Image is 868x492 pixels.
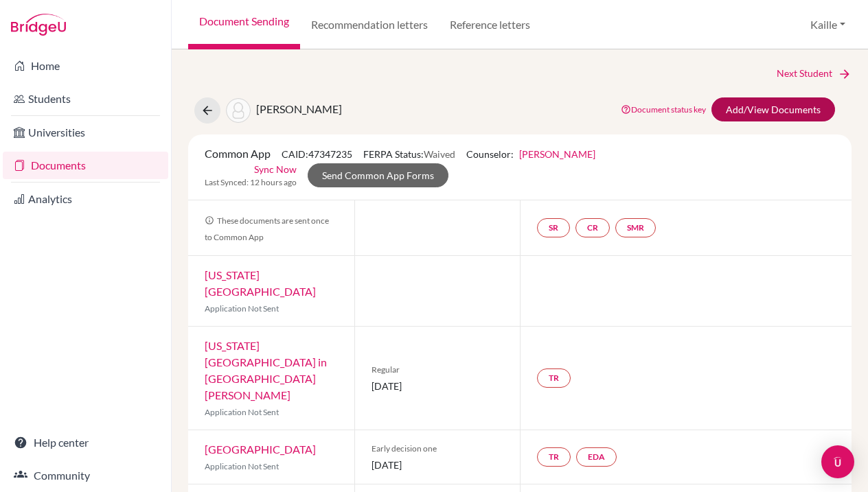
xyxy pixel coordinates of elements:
[576,447,617,467] a: EDA
[308,163,448,187] a: Send Common App Forms
[537,447,571,467] a: TR
[282,148,352,160] span: CAID: 47347235
[205,176,297,189] span: Last Synced: 12 hours ago
[254,162,297,176] a: Sync Now
[804,12,852,38] button: Kaille
[821,445,854,478] div: Open Intercom Messenger
[11,14,66,36] img: Bridge-U
[205,461,279,471] span: Application Not Sent
[372,364,504,376] span: Regular
[372,458,504,472] span: [DATE]
[372,379,504,393] span: [DATE]
[372,443,504,455] span: Early decision one
[3,462,168,489] a: Community
[205,268,316,298] a: [US_STATE][GEOGRAPHIC_DATA]
[424,148,455,160] span: Waived
[711,97,835,121] a: Add/View Documents
[537,218,570,237] a: SR
[615,218,656,237] a: SMR
[466,148,595,160] span: Counselor:
[3,429,168,456] a: Help center
[3,119,168,146] a: Universities
[205,215,329,242] span: These documents are sent once to Common App
[575,218,610,237] a: CR
[3,152,168,179] a: Documents
[363,148,455,160] span: FERPA Status:
[205,303,279,314] span: Application Not Sent
[205,339,327,401] a: [US_STATE][GEOGRAPHIC_DATA] in [GEOGRAPHIC_DATA][PERSON_NAME]
[777,66,852,81] a: Next Student
[537,368,571,388] a: TR
[3,185,168,213] a: Analytics
[205,147,271,160] span: Common App
[205,443,316,456] a: [GEOGRAPHIC_DATA]
[3,52,168,80] a: Home
[519,148,595,160] a: [PERSON_NAME]
[3,85,168,113] a: Students
[621,104,706,115] a: Document status key
[205,407,279,417] span: Application Not Sent
[256,102,342,115] span: [PERSON_NAME]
